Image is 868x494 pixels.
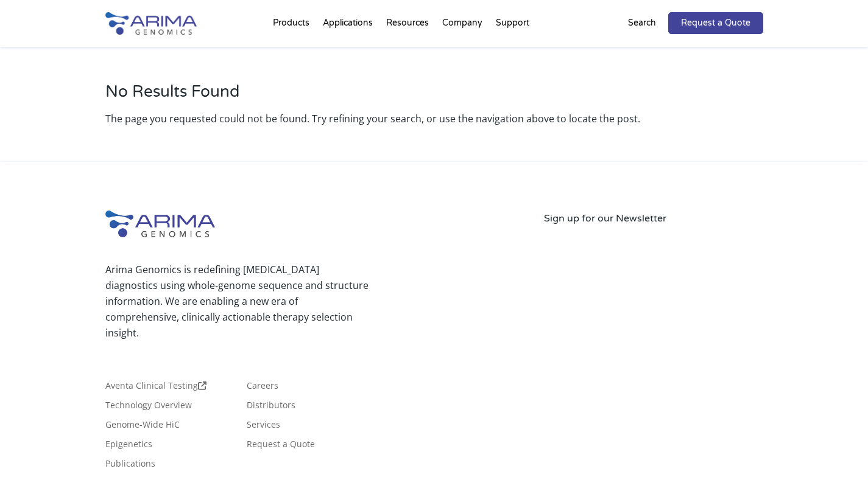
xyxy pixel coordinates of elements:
[105,381,206,395] a: Aventa Clinical Testing
[247,381,278,395] a: Careers
[628,15,656,31] p: Search
[105,82,763,111] h1: No Results Found
[105,262,369,341] p: Arima Genomics is redefining [MEDICAL_DATA] diagnostics using whole-genome sequence and structure...
[247,420,280,434] a: Services
[544,210,763,226] p: Sign up for our Newsletter
[105,459,155,473] a: Publications
[105,210,215,237] img: Arima-Genomics-logo
[247,440,315,453] a: Request a Quote
[247,401,295,414] a: Distributors
[105,12,197,35] img: Arima-Genomics-logo
[105,440,152,453] a: Epigenetics
[105,401,192,414] a: Technology Overview
[105,420,180,434] a: Genome-Wide HiC
[105,111,763,127] p: The page you requested could not be found. Try refining your search, or use the navigation above ...
[668,12,763,34] a: Request a Quote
